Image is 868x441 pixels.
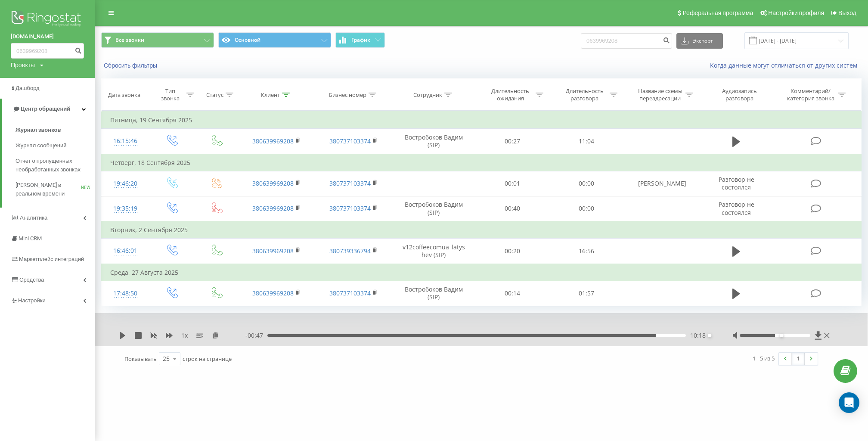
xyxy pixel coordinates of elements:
span: Дашборд [15,85,40,91]
a: 380639969208 [252,289,294,297]
div: Аудиозапись разговора [711,87,767,102]
div: Open Intercom Messenger [839,392,859,413]
td: 00:40 [475,196,549,221]
div: Клиент [261,91,280,99]
a: [DOMAIN_NAME] [11,32,84,41]
td: Среда, 27 Августа 2025 [102,264,862,281]
div: 16:15:46 [110,133,140,149]
a: 380639969208 [252,204,294,212]
a: 380639969208 [252,179,294,187]
div: Accessibility label [708,334,711,337]
div: 17:48:50 [110,285,140,302]
a: 380639969208 [252,137,294,145]
div: 25 [163,354,170,363]
td: 00:27 [475,129,549,154]
a: Журнал сообщений [15,138,95,153]
a: 380737103374 [329,137,371,145]
button: Сбросить фильтры [101,62,161,69]
td: 00:00 [549,196,623,221]
button: Экспорт [676,33,723,49]
a: 380737103374 [329,204,371,212]
div: Сотрудник [413,91,442,99]
a: Отчет о пропущенных необработанных звонках [15,153,95,177]
td: [PERSON_NAME] [624,171,701,196]
span: Разговор не состоялся [719,200,754,216]
span: Показывать [124,355,157,363]
a: 380737103374 [329,179,371,187]
button: Основной [218,32,331,48]
span: [PERSON_NAME] в реальном времени [15,181,81,198]
div: 16:46:01 [110,242,140,259]
span: 10:18 [690,331,706,340]
div: Название схемы переадресации [637,87,683,102]
td: 16:56 [549,239,623,264]
span: Разговор не состоялся [719,175,754,191]
span: Центр обращений [21,106,70,112]
span: Маркетплейс интеграций [19,256,84,262]
td: Четверг, 18 Сентября 2025 [102,154,862,171]
div: 19:46:20 [110,175,140,192]
div: Длительность ожидания [487,87,533,102]
td: Востробоков Вадим (SIP) [392,281,475,306]
div: Длительность разговора [561,87,608,102]
a: 380739336794 [329,247,371,255]
td: 00:20 [475,239,549,264]
td: Востробоков Вадим (SIP) [392,196,475,221]
td: Вторник, 2 Сентября 2025 [102,221,862,239]
button: График [335,32,385,48]
td: 00:14 [475,281,549,306]
input: Поиск по номеру [581,33,672,49]
a: Журнал звонков [15,122,95,138]
span: Аналитика [20,214,47,221]
div: Комментарий/категория звонка [785,87,836,102]
button: Все звонки [101,32,214,48]
td: 00:01 [475,171,549,196]
div: Accessibility label [780,334,784,337]
td: 11:04 [549,129,623,154]
div: Тип звонка [157,87,184,102]
a: 380639969208 [252,247,294,255]
span: График [351,37,370,43]
div: Дата звонка [108,91,140,99]
span: Реферальная программа [682,9,753,16]
td: 00:00 [549,171,623,196]
span: - 00:47 [245,331,267,340]
a: Когда данные могут отличаться от других систем [710,61,862,69]
td: Востробоков Вадим (SIP) [392,129,475,154]
span: Настройки профиля [768,9,824,16]
div: Проекты [11,61,35,69]
a: 380737103374 [329,289,371,297]
span: Отчет о пропущенных необработанных звонках [15,157,90,174]
td: Пятница, 19 Сентября 2025 [102,112,862,129]
span: Журнал звонков [15,126,61,134]
span: Mini CRM [19,235,42,242]
div: 1 - 5 из 5 [753,354,775,363]
a: [PERSON_NAME] в реальном времениNEW [15,177,95,202]
span: Журнал сообщений [15,141,66,150]
span: строк на странице [183,355,232,363]
input: Поиск по номеру [11,43,84,59]
td: v12coffeecomua_latyshev (SIP) [392,239,475,264]
img: Ringostat logo [11,9,84,30]
a: 1 [792,353,805,365]
a: Центр обращений [2,99,95,119]
td: 01:57 [549,281,623,306]
div: Бизнес номер [329,91,366,99]
span: Средства [19,276,44,283]
div: Статус [206,91,223,99]
div: 19:35:19 [110,200,140,217]
span: 1 x [181,331,188,340]
span: Выход [838,9,856,16]
span: Настройки [18,297,46,304]
span: Все звонки [115,37,144,43]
